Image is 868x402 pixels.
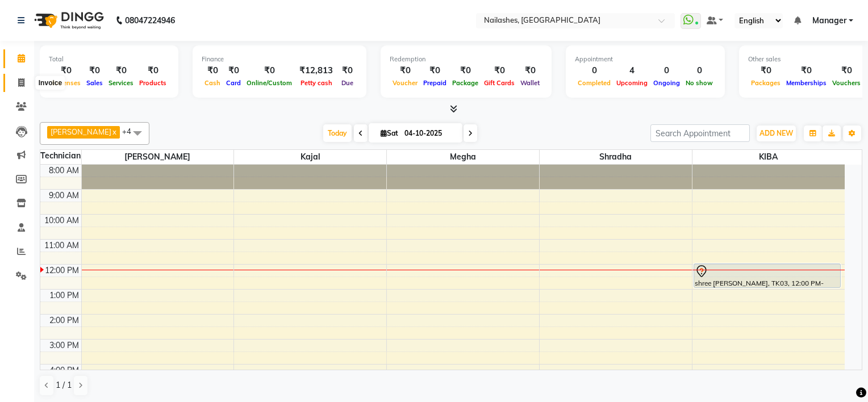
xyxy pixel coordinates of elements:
[49,55,169,64] div: Total
[202,64,223,77] div: ₹0
[84,64,106,77] div: ₹0
[42,215,81,227] div: 10:00 AM
[449,79,481,87] span: Package
[390,79,420,87] span: Voucher
[481,64,518,77] div: ₹0
[387,150,539,164] span: megha
[390,55,542,64] div: Redemption
[47,165,81,177] div: 8:00 AM
[56,379,72,391] span: 1 / 1
[683,79,716,87] span: No show
[692,150,845,164] span: KIBA
[82,150,234,164] span: [PERSON_NAME]
[390,64,420,77] div: ₹0
[223,79,244,87] span: Card
[49,64,84,77] div: ₹0
[47,290,81,301] div: 1:00 PM
[40,150,81,162] div: Technician
[449,64,481,77] div: ₹0
[136,64,169,77] div: ₹0
[125,5,175,36] b: 08047224946
[298,79,335,87] span: Petty cash
[202,79,223,87] span: Cash
[518,79,542,87] span: Wallet
[401,125,458,142] input: 2025-10-04
[575,55,716,64] div: Appointment
[783,64,829,77] div: ₹0
[829,64,863,77] div: ₹0
[575,64,614,77] div: 0
[420,79,449,87] span: Prepaid
[481,79,518,87] span: Gift Cards
[36,76,65,90] div: Invoice
[295,64,337,77] div: ₹12,813
[47,365,81,376] div: 4:00 PM
[614,79,650,87] span: Upcoming
[540,150,692,164] span: shradha
[84,79,106,87] span: Sales
[47,190,81,202] div: 9:00 AM
[47,315,81,326] div: 2:00 PM
[337,64,357,77] div: ₹0
[51,127,111,136] span: [PERSON_NAME]
[223,64,244,77] div: ₹0
[748,79,783,87] span: Packages
[650,64,683,77] div: 0
[683,64,716,77] div: 0
[244,79,295,87] span: Online/Custom
[650,124,750,142] input: Search Appointment
[759,129,793,137] span: ADD NEW
[136,79,169,87] span: Products
[518,64,542,77] div: ₹0
[812,15,846,27] span: Manager
[694,264,841,287] div: shree [PERSON_NAME], TK03, 12:00 PM-01:00 PM, Pedicure - Deluxe
[47,340,81,351] div: 3:00 PM
[757,125,796,141] button: ADD NEW
[244,64,295,77] div: ₹0
[783,79,829,87] span: Memberships
[122,127,140,136] span: +4
[111,127,116,136] a: x
[650,79,683,87] span: Ongoing
[829,79,863,87] span: Vouchers
[748,64,783,77] div: ₹0
[378,129,401,137] span: Sat
[106,64,136,77] div: ₹0
[42,240,81,252] div: 11:00 AM
[614,64,650,77] div: 4
[339,79,356,87] span: Due
[323,124,352,142] span: Today
[234,150,386,164] span: Kajal
[29,5,107,36] img: logo
[202,55,357,64] div: Finance
[575,79,614,87] span: Completed
[106,79,136,87] span: Services
[43,265,81,277] div: 12:00 PM
[420,64,449,77] div: ₹0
